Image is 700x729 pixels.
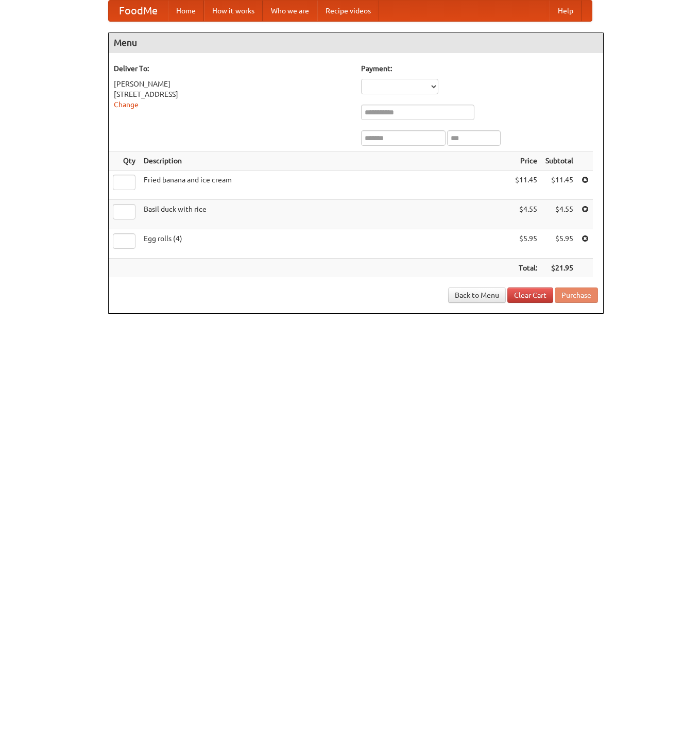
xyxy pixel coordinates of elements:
th: Qty [109,151,140,171]
a: Clear Cart [507,287,553,303]
a: Back to Menu [448,287,506,303]
td: Basil duck with rice [140,200,511,229]
td: $4.55 [541,200,577,229]
a: FoodMe [109,1,168,21]
h4: Menu [109,32,603,53]
a: Help [550,1,582,21]
th: Total: [511,259,541,278]
td: Fried banana and ice cream [140,171,511,200]
div: [STREET_ADDRESS] [114,89,351,99]
a: Who we are [263,1,317,21]
td: $5.95 [511,229,541,259]
a: Recipe videos [317,1,379,21]
th: Price [511,151,541,171]
th: $21.95 [541,259,577,278]
td: $4.55 [511,200,541,229]
a: How it works [204,1,263,21]
a: Home [168,1,204,21]
h5: Deliver To: [114,63,351,74]
h5: Payment: [361,63,598,74]
th: Subtotal [541,151,577,171]
div: [PERSON_NAME] [114,79,351,89]
a: Change [114,100,139,109]
button: Purchase [555,287,598,303]
td: $5.95 [541,229,577,259]
td: $11.45 [511,171,541,200]
td: Egg rolls (4) [140,229,511,259]
td: $11.45 [541,171,577,200]
th: Description [140,151,511,171]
